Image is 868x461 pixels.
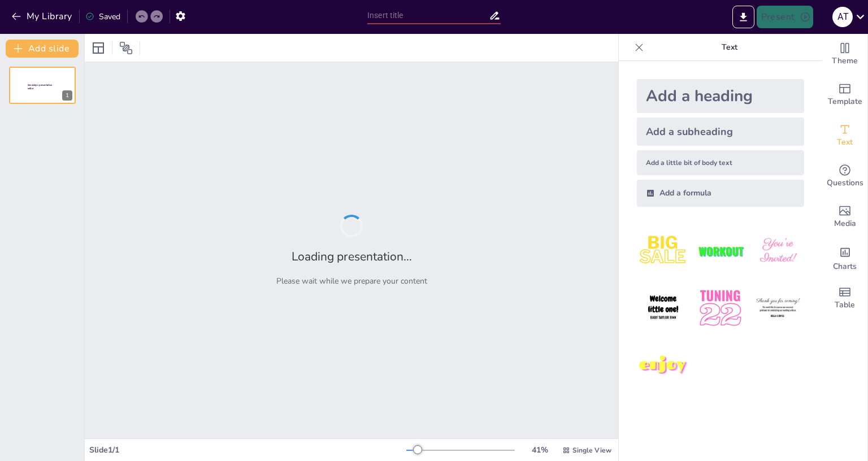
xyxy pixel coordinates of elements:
[526,445,553,455] div: 41 %
[648,34,811,61] p: Text
[827,177,863,189] span: Questions
[832,55,858,67] span: Theme
[637,340,689,392] img: 7.jpeg
[8,7,77,25] button: My Library
[28,84,53,90] span: Sendsteps presentation editor
[732,6,754,28] button: Export to PowerPoint
[572,446,611,455] span: Single View
[6,40,79,58] button: Add slide
[757,6,813,28] button: Present
[694,282,747,334] img: 5.jpeg
[837,136,853,149] span: Text
[276,276,427,286] p: Please wait while we prepare your content
[637,180,804,207] div: Add a formula
[694,225,747,277] img: 2.jpeg
[832,7,853,27] div: a t
[85,11,120,22] div: Saved
[637,225,689,277] img: 1.jpeg
[367,7,489,24] input: Insert title
[822,156,867,197] div: Get real-time input from your audience
[62,90,72,101] div: 1
[752,282,804,334] img: 6.jpeg
[89,39,107,57] div: Layout
[752,225,804,277] img: 3.jpeg
[822,75,867,115] div: Add ready made slides
[637,118,804,146] div: Add a subheading
[9,67,76,104] div: 1
[822,34,867,75] div: Change the overall theme
[637,282,689,334] img: 4.jpeg
[822,115,867,156] div: Add text boxes
[835,299,855,311] span: Table
[822,197,867,237] div: Add images, graphics, shapes or video
[832,6,853,28] button: a t
[637,79,804,113] div: Add a heading
[822,237,867,278] div: Add charts and graphs
[119,41,133,55] span: Position
[834,218,856,230] span: Media
[828,95,862,108] span: Template
[637,150,804,175] div: Add a little bit of body text
[89,445,406,455] div: Slide 1 / 1
[833,260,857,273] span: Charts
[292,249,412,264] h2: Loading presentation...
[822,278,867,319] div: Add a table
